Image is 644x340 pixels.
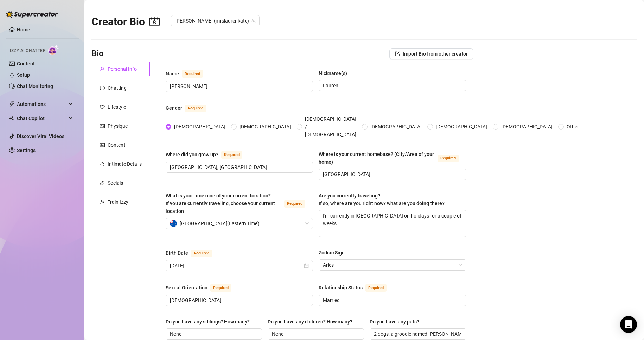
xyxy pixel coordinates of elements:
[319,69,352,77] label: Nickname(s)
[191,250,212,257] span: Required
[620,316,637,333] div: Open Intercom Messenger
[91,15,160,29] h2: Creator Bio
[170,163,307,171] input: Where did you grow up?
[170,262,302,270] input: Birth Date
[319,150,466,166] label: Where is your current homebase? (City/Area of your home)
[166,318,250,326] div: Do you have any siblings? How many?
[370,318,424,326] label: Do you have any pets?
[166,249,220,257] label: Birth Date
[100,181,105,185] span: link
[108,160,142,168] div: Intimate Details
[319,210,466,237] textarea: I'm currently in [GEOGRAPHIC_DATA] on holidays for a couple of weeks.
[210,284,231,292] span: Required
[365,284,387,292] span: Required
[395,51,400,56] span: import
[170,330,256,338] input: Do you have any siblings? How many?
[170,82,307,90] input: Name
[166,318,255,326] label: Do you have any siblings? How many?
[108,84,127,92] div: Chatting
[17,72,30,78] a: Setup
[48,45,59,55] img: AI Chatter
[17,133,64,139] a: Discover Viral Videos
[175,15,255,26] span: Lauren (mrslaurenkate)
[17,27,30,32] a: Home
[323,260,462,270] span: Aries
[498,123,555,131] span: [DEMOGRAPHIC_DATA]
[251,19,256,23] span: team
[166,283,239,292] label: Sexual Orientation
[100,86,105,90] span: message
[100,162,105,166] span: fire
[108,141,125,149] div: Content
[268,318,352,326] div: Do you have any children? How many?
[171,123,228,131] span: [DEMOGRAPHIC_DATA]
[166,104,214,112] label: Gender
[302,115,359,138] span: [DEMOGRAPHIC_DATA] / [DEMOGRAPHIC_DATA]
[17,61,35,67] a: Content
[100,200,105,204] span: experiment
[182,70,203,78] span: Required
[100,67,105,71] span: user
[166,104,182,112] div: Gender
[108,198,128,206] div: Train Izzy
[368,123,425,131] span: [DEMOGRAPHIC_DATA]
[438,155,459,162] span: Required
[170,296,307,304] input: Sexual Orientation
[185,105,206,112] span: Required
[17,113,67,124] span: Chat Copilot
[166,151,218,158] div: Where did you grow up?
[319,284,363,291] div: Relationship Status
[166,284,208,291] div: Sexual Orientation
[403,51,468,57] span: Import Bio from other creator
[17,147,36,153] a: Settings
[10,48,45,54] span: Izzy AI Chatter
[319,150,434,166] div: Where is your current homebase? (City/Area of your home)
[108,65,137,73] div: Personal Info
[389,48,473,59] button: Import Bio from other creator
[370,318,419,326] div: Do you have any pets?
[166,70,179,77] div: Name
[268,318,357,326] label: Do you have any children? How many?
[284,200,305,208] span: Required
[166,249,188,257] div: Birth Date
[374,330,460,338] input: Do you have any pets?
[100,124,105,128] span: idcard
[149,16,160,27] span: contacts
[319,283,394,292] label: Relationship Status
[564,123,582,131] span: Other
[433,123,490,131] span: [DEMOGRAPHIC_DATA]
[9,116,14,121] img: Chat Copilot
[319,249,350,257] label: Zodiac Sign
[272,330,358,338] input: Do you have any children? How many?
[91,48,104,59] h3: Bio
[170,220,177,227] img: au
[17,99,67,110] span: Automations
[323,82,460,89] input: Nickname(s)
[319,193,445,206] span: Are you currently traveling? If so, where are you right now? what are you doing there?
[221,151,242,159] span: Required
[166,193,275,214] span: What is your timezone of your current location? If you are currently traveling, choose your curre...
[166,150,250,159] label: Where did you grow up?
[319,249,345,257] div: Zodiac Sign
[17,83,53,89] a: Chat Monitoring
[237,123,294,131] span: [DEMOGRAPHIC_DATA]
[9,101,15,107] span: thunderbolt
[108,122,128,130] div: Physique
[100,105,105,109] span: heart
[323,296,460,304] input: Relationship Status
[166,69,211,78] label: Name
[6,11,58,18] img: logo-BBDzfeDw.svg
[108,179,123,187] div: Socials
[108,103,126,111] div: Lifestyle
[180,218,259,229] span: [GEOGRAPHIC_DATA] ( Eastern Time )
[323,170,460,178] input: Where is your current homebase? (City/Area of your home)
[100,143,105,147] span: picture
[319,69,347,77] div: Nickname(s)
